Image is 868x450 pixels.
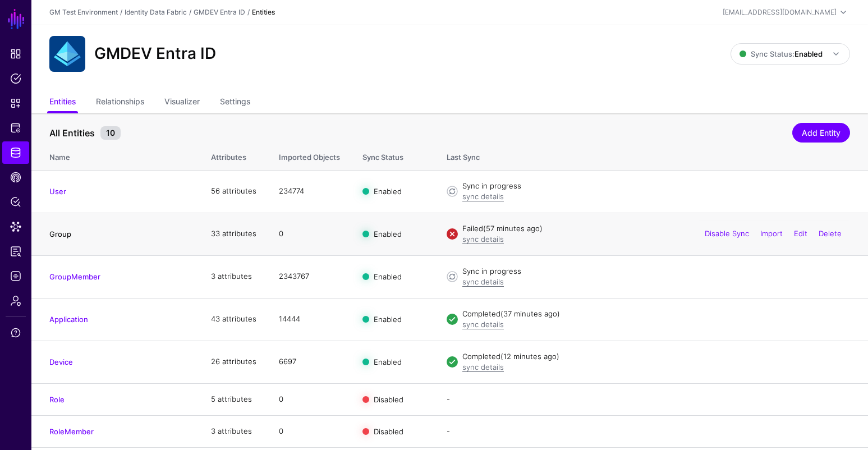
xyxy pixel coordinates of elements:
[2,117,29,139] a: Protected Systems
[462,320,504,329] a: sync details
[10,270,21,282] span: Logs
[245,7,252,17] div: /
[794,49,823,58] strong: Enabled
[49,427,94,436] a: RoleMember
[723,7,837,17] div: [EMAIL_ADDRESS][DOMAIN_NAME]
[10,73,21,84] span: Policies
[10,147,21,158] span: Identity Data Fabric
[94,44,216,63] h2: GMDEV Entra ID
[2,290,29,312] a: Admin
[794,229,807,238] a: Edit
[49,8,118,16] a: GM Test Environment
[200,383,268,415] td: 5 attributes
[10,122,21,134] span: Protected Systems
[252,8,275,16] strong: Entities
[760,229,783,238] a: Import
[462,277,504,286] a: sync details
[2,67,29,90] a: Policies
[194,8,245,16] a: GMDEV Entra ID
[200,415,268,447] td: 3 attributes
[462,309,850,320] div: Completed (37 minutes ago)
[220,92,250,113] a: Settings
[10,295,21,306] span: Admin
[164,92,200,113] a: Visualizer
[462,192,504,201] a: sync details
[10,221,21,232] span: Data Lens
[200,141,268,170] th: Attributes
[374,187,402,196] span: Enabled
[740,49,823,58] span: Sync Status:
[268,383,351,415] td: 0
[200,298,268,341] td: 43 attributes
[2,141,29,164] a: Identity Data Fabric
[96,92,144,113] a: Relationships
[187,7,194,17] div: /
[10,327,21,338] span: Support
[10,172,21,183] span: CAEP Hub
[374,357,402,366] span: Enabled
[200,341,268,383] td: 26 attributes
[268,170,351,213] td: 234774
[268,141,351,170] th: Imported Objects
[10,246,21,257] span: Reports
[47,126,98,140] span: All Entities
[31,141,200,170] th: Name
[447,426,450,435] app-datasources-item-entities-syncstatus: -
[118,7,125,17] div: /
[268,213,351,255] td: 0
[100,126,121,140] small: 10
[462,351,850,362] div: Completed (12 minutes ago)
[2,265,29,287] a: Logs
[819,229,842,238] a: Delete
[351,141,435,170] th: Sync Status
[49,36,85,72] img: svg+xml;base64,PHN2ZyB3aWR0aD0iNjQiIGhlaWdodD0iNjQiIHZpZXdCb3g9IjAgMCA2NCA2NCIgZmlsbD0ibm9uZSIgeG...
[125,8,187,16] a: Identity Data Fabric
[374,394,403,403] span: Disabled
[2,166,29,189] a: CAEP Hub
[374,315,402,324] span: Enabled
[49,187,66,196] a: User
[447,394,450,403] app-datasources-item-entities-syncstatus: -
[462,223,850,235] div: Failed (57 minutes ago)
[200,170,268,213] td: 56 attributes
[435,141,868,170] th: Last Sync
[10,196,21,208] span: Policy Lens
[268,298,351,341] td: 14444
[462,362,504,371] a: sync details
[7,7,26,31] a: SGNL
[200,255,268,298] td: 3 attributes
[49,92,76,113] a: Entities
[49,315,88,324] a: Application
[10,98,21,109] span: Snippets
[49,272,100,281] a: GroupMember
[268,341,351,383] td: 6697
[268,415,351,447] td: 0
[49,395,65,404] a: Role
[374,229,402,238] span: Enabled
[10,48,21,59] span: Dashboard
[792,123,850,143] a: Add Entity
[200,213,268,255] td: 33 attributes
[268,255,351,298] td: 2343767
[374,426,403,435] span: Disabled
[462,235,504,244] a: sync details
[2,240,29,263] a: Reports
[49,357,73,366] a: Device
[2,92,29,114] a: Snippets
[2,43,29,65] a: Dashboard
[2,191,29,213] a: Policy Lens
[2,215,29,238] a: Data Lens
[462,181,850,192] div: Sync in progress
[374,272,402,281] span: Enabled
[49,229,71,238] a: Group
[462,266,850,277] div: Sync in progress
[705,229,749,238] a: Disable Sync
